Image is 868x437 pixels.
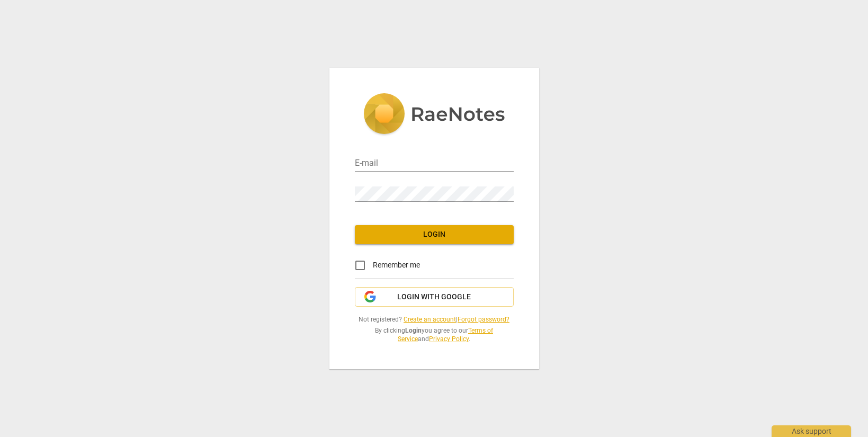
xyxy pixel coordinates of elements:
button: Login [355,225,514,244]
span: Remember me [373,260,420,271]
a: Forgot password? [458,316,509,323]
span: By clicking you agree to our and . [355,326,514,344]
img: 5ac2273c67554f335776073100b6d88f.svg [363,93,505,137]
div: Ask support [772,425,851,437]
a: Privacy Policy [429,335,469,343]
span: Login [363,229,505,240]
span: Login with Google [397,292,471,302]
button: Login with Google [355,287,514,307]
a: Create an account [404,316,456,323]
span: Not registered? | [355,315,514,324]
b: Login [405,327,422,334]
